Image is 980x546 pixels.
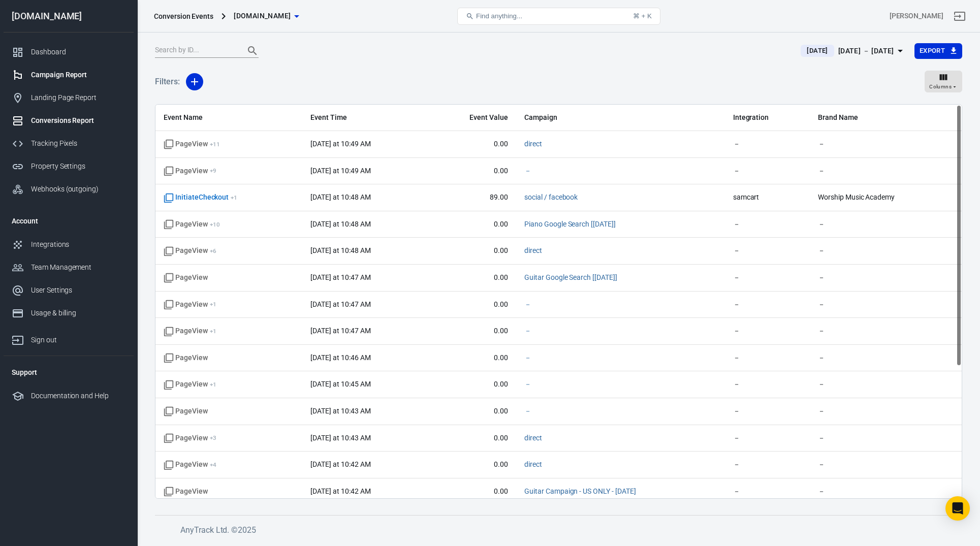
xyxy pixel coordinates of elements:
[435,246,509,256] span: 0.00
[733,273,802,283] span: －
[524,300,531,310] span: －
[4,178,134,201] a: Webhooks (outgoing)
[164,433,216,443] span: PageView
[164,192,237,203] span: InitiateCheckout
[524,167,531,175] a: －
[435,353,509,363] span: 0.00
[210,328,216,335] sup: + 1
[155,105,962,498] div: scrollable content
[838,45,894,57] div: [DATE] － [DATE]
[164,139,220,149] span: PageView
[818,219,954,230] span: －
[733,406,802,416] span: －
[435,113,509,123] span: Event Value
[231,194,237,201] sup: + 1
[524,193,578,201] a: social / facebook
[310,460,370,468] time: 2025-09-18T10:42:58-05:00
[633,12,652,20] div: ⌘ + K
[435,406,509,416] span: 0.00
[4,155,134,178] a: Property Settings
[929,82,952,91] span: Columns
[818,273,954,283] span: －
[164,113,294,123] span: Event Name
[210,461,216,468] sup: + 4
[164,406,208,416] span: Standard event name
[4,209,134,233] li: Account
[4,86,134,109] a: Landing Page Report
[524,220,616,228] a: Piano Google Search [[DATE]]
[890,11,943,21] div: Account id: CdSpVoDX
[524,353,531,363] span: －
[524,434,542,442] a: direct
[435,273,509,283] span: 0.00
[524,219,616,230] span: Piano Google Search [5/2/25]
[4,302,134,325] a: Usage & billing
[154,11,213,21] div: Conversion Events
[733,300,802,310] span: －
[524,326,531,336] span: －
[818,113,954,123] span: Brand Name
[31,239,125,250] div: Integrations
[310,113,419,123] span: Event Time
[457,8,660,25] button: Find anything...⌘ + K
[818,300,954,310] span: －
[310,327,370,335] time: 2025-09-18T10:47:27-05:00
[164,379,216,390] span: PageView
[155,66,180,98] h5: Filters:
[524,406,531,416] span: －
[733,433,802,443] span: －
[733,326,802,336] span: －
[310,434,370,442] time: 2025-09-18T10:43:19-05:00
[803,46,832,56] span: [DATE]
[310,273,370,281] time: 2025-09-18T10:47:41-05:00
[435,433,509,443] span: 0.00
[524,460,542,468] a: direct
[524,407,531,415] a: －
[818,139,954,149] span: －
[4,12,134,21] div: [DOMAIN_NAME]
[31,161,125,172] div: Property Settings
[164,353,208,363] span: Standard event name
[155,44,236,57] input: Search by ID...
[524,354,531,362] a: －
[210,221,220,228] sup: + 10
[818,192,954,203] span: Worship Music Academy
[524,379,531,390] span: －
[210,301,216,308] sup: + 1
[31,47,125,57] div: Dashboard
[733,139,802,149] span: －
[234,10,291,22] span: worshipmusicacademy.com
[210,167,216,174] sup: + 9
[164,300,216,310] span: PageView
[524,380,531,388] a: －
[4,325,134,351] a: Sign out
[4,233,134,256] a: Integrations
[435,166,509,176] span: 0.00
[164,166,216,176] span: PageView
[310,220,370,228] time: 2025-09-18T10:48:27-05:00
[164,460,216,470] span: PageView
[818,433,954,443] span: －
[210,434,216,441] sup: + 3
[524,166,531,176] span: －
[31,335,125,345] div: Sign out
[164,246,216,256] span: PageView
[31,138,125,149] div: Tracking Pixels
[524,487,636,495] a: Guitar Campaign - US ONLY - [DATE]
[524,460,542,470] span: direct
[435,192,509,203] span: 89.00
[945,496,970,521] div: Open Intercom Messenger
[435,300,509,310] span: 0.00
[524,273,617,283] span: Guitar Google Search [8/5/25]
[733,192,802,203] span: samcart
[310,246,370,254] time: 2025-09-18T10:48:18-05:00
[4,132,134,155] a: Tracking Pixels
[733,246,802,256] span: －
[524,273,617,281] a: Guitar Google Search [[DATE]]
[524,327,531,335] a: －
[524,139,542,149] span: direct
[435,139,509,149] span: 0.00
[164,326,216,336] span: PageView
[31,391,125,401] div: Documentation and Help
[310,407,370,415] time: 2025-09-18T10:43:33-05:00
